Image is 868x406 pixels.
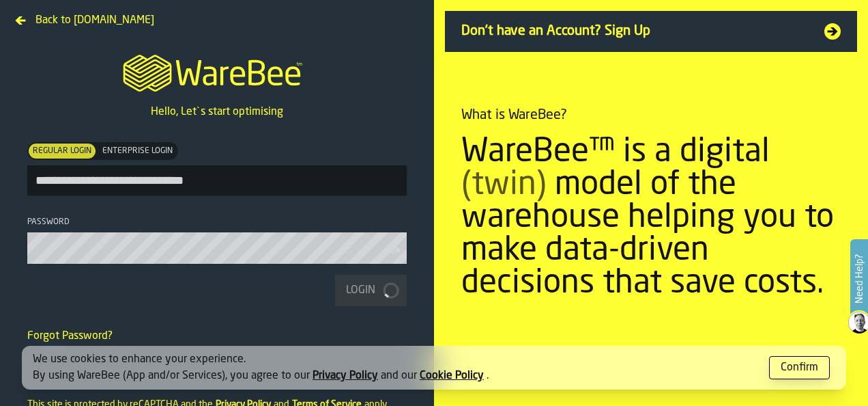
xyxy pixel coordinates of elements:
span: Don't have an Account? Sign Up [461,22,808,41]
label: button-switch-multi-Enterprise Login [97,142,178,160]
span: Enterprise Login [100,145,175,157]
p: Hello, Let`s start optimising [151,104,283,120]
span: (twin) [461,169,547,202]
label: button-toolbar-[object Object] [27,142,407,195]
div: WareBee™ is a digital model of the warehouse helping you to make data-driven decisions that save ... [461,136,841,300]
label: button-switch-multi-Regular Login [27,142,97,160]
input: button-toolbar-[object Object] [27,165,407,195]
a: Cookie Policy [420,370,484,381]
button: button- [769,356,830,379]
input: button-toolbar-Password [27,232,407,264]
a: Don't have an Account? Sign Up [445,11,857,52]
div: We use cookies to enhance your experience. By using WareBee (App and/or Services), you agree to o... [33,351,758,384]
span: Regular Login [30,145,94,157]
div: Login [341,282,381,299]
div: alert-[object Object] [22,346,846,390]
div: Confirm [781,360,818,376]
div: What is WareBee? [461,106,567,125]
label: button-toolbar-Password [27,217,407,264]
a: logo-header [111,38,323,104]
div: thumb [29,144,96,159]
button: button-Login [335,275,407,306]
button: button-toolbar-Password [388,243,404,257]
a: Privacy Policy [313,370,378,381]
label: Need Help? [852,241,867,317]
span: Back to [DOMAIN_NAME] [35,12,154,29]
div: thumb [98,144,177,159]
a: Back to [DOMAIN_NAME] [11,11,160,22]
div: Password [27,217,407,227]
